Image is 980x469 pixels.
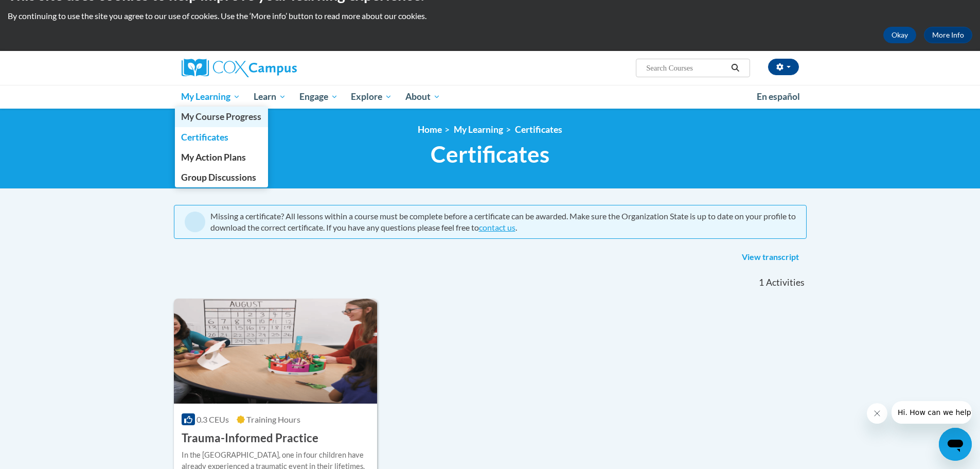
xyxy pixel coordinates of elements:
button: Okay [883,27,916,43]
a: About [399,85,447,109]
span: Learn [254,91,286,103]
button: Account Settings [768,59,799,75]
a: Engage [293,85,345,109]
a: Home [418,124,442,135]
span: My Action Plans [181,152,246,163]
p: By continuing to use the site you agree to our use of cookies. Use the ‘More info’ button to read... [8,10,972,22]
span: Training Hours [246,414,300,424]
span: Certificates [431,141,549,168]
span: Activities [766,277,805,288]
a: My Course Progress [175,107,269,127]
iframe: Button to launch messaging window [939,428,972,461]
span: About [405,91,440,103]
a: My Learning [454,124,503,135]
a: View transcript [734,249,807,266]
span: Group Discussions [181,172,256,183]
span: 1 [759,277,764,288]
button: Search [727,62,743,74]
div: Missing a certificate? All lessons within a course must be complete before a certificate can be a... [210,211,796,233]
a: Cox Campus [182,59,377,77]
a: En español [750,86,807,108]
a: Learn [247,85,293,109]
a: Certificates [515,124,562,135]
span: Hi. How can we help? [6,7,83,15]
a: My Action Plans [175,147,269,167]
a: Explore [344,85,399,109]
span: En español [757,91,800,102]
div: Main menu [166,85,814,109]
a: Certificates [175,127,269,147]
span: Explore [351,91,392,103]
input: Search Courses [645,62,727,74]
a: contact us [479,222,515,232]
span: Certificates [181,132,228,143]
iframe: Message from company [892,401,972,424]
a: Group Discussions [175,167,269,187]
iframe: Close message [867,403,887,424]
a: More Info [924,27,972,43]
img: Course Logo [174,299,378,404]
span: My Learning [181,91,240,103]
span: 0.3 CEUs [197,414,229,424]
a: My Learning [175,85,247,109]
h3: Trauma-Informed Practice [182,430,318,446]
span: Engage [299,91,338,103]
img: Cox Campus [182,59,297,77]
span: My Course Progress [181,111,261,122]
